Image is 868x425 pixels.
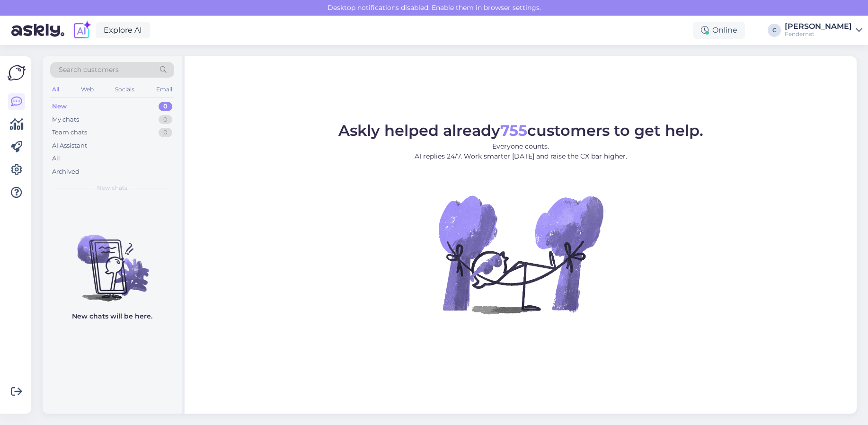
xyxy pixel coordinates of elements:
[785,30,852,38] div: Fendernet
[113,83,136,96] div: Socials
[768,24,781,37] div: C
[97,184,127,192] span: New chats
[338,142,703,161] p: Everyone counts. AI replies 24/7. Work smarter [DATE] and raise the CX bar higher.
[52,154,60,163] div: All
[8,64,26,82] img: Askly Logo
[154,83,174,96] div: Email
[159,115,172,124] div: 0
[52,141,87,151] div: AI Assistant
[52,115,79,124] div: My chats
[52,167,80,177] div: Archived
[79,83,96,96] div: Web
[52,128,87,137] div: Team chats
[338,121,703,140] span: Askly helped already customers to get help.
[52,102,67,111] div: New
[72,20,92,40] img: explore-ai
[159,102,172,111] div: 0
[435,169,606,339] img: No Chat active
[159,128,172,137] div: 0
[50,83,61,96] div: All
[785,23,852,30] div: [PERSON_NAME]
[59,65,119,75] span: Search customers
[693,22,745,39] div: Online
[500,121,527,140] b: 755
[43,218,182,303] img: No chats
[785,23,862,38] a: [PERSON_NAME]Fendernet
[96,22,150,38] a: Explore AI
[72,311,152,321] p: New chats will be here.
